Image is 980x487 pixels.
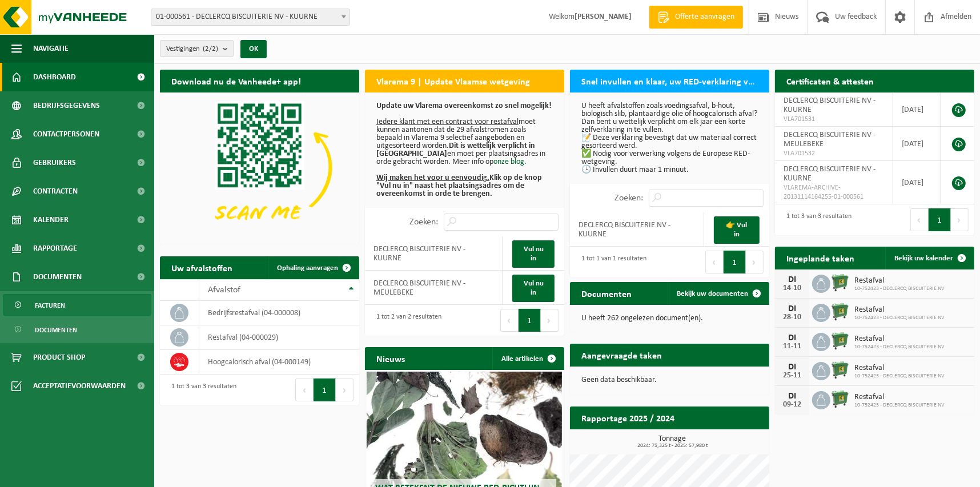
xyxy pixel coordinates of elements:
[376,174,489,182] u: Wij maken het voor u eenvoudig.
[268,256,358,279] a: Ophaling aanvragen
[576,443,769,449] span: 2024: 75,325 t - 2025: 57,980 t
[893,161,941,204] td: [DATE]
[35,319,77,341] span: Documenten
[33,63,76,91] span: Dashboard
[784,115,884,124] span: VLA701531
[672,11,737,23] span: Offerte aanvragen
[854,315,945,321] span: 10-752423 - DECLERCQ BISCUITERIE NV
[33,91,100,120] span: Bedrijfsgegevens
[893,127,941,161] td: [DATE]
[581,102,758,174] p: U heeft afvalstoffen zoals voedingsafval, b-hout, biologisch slib, plantaardige olie of hoogcalor...
[746,251,764,273] button: Next
[854,285,945,292] span: 10-752423 - DECLERCQ BISCUITERIE NV
[910,208,929,231] button: Previous
[929,208,951,231] button: 1
[781,401,804,409] div: 09-12
[781,333,804,343] div: DI
[376,142,535,158] b: Dit is wettelijk verplicht in [GEOGRAPHIC_DATA]
[854,344,945,351] span: 10-752423 - DECLERCQ BISCUITERIE NV
[365,236,503,271] td: DECLERCQ BISCUITERIE NV - KUURNE
[951,208,969,231] button: Next
[376,102,553,198] p: moet kunnen aantonen dat de 29 afvalstromen zoals bepaald in Vlarema 9 selectief aangeboden en ui...
[581,376,758,384] p: Geen data beschikbaar.
[854,393,945,402] span: Restafval
[277,264,338,272] span: Ophaling aanvragen
[784,165,875,183] span: DECLERCQ BISCUITERIE NV - KUURNE
[576,249,646,275] div: 1 tot 1 van 1 resultaten
[208,285,240,295] span: Afvalstof
[781,284,804,292] div: 14-10
[295,379,314,401] button: Previous
[854,402,945,409] span: 10-752423 - DECLERCQ BISCUITERIE NV
[160,92,359,242] img: Download de VHEPlus App
[336,379,354,401] button: Next
[724,251,746,273] button: 1
[885,247,973,269] a: Bekijk uw kalender
[781,392,804,401] div: DI
[570,282,643,304] h2: Documenten
[376,102,552,110] b: Update uw Vlarema overeenkomst zo snel mogelijk!
[203,45,218,53] count: (2/2)
[151,9,350,26] span: 01-000561 - DECLERCQ BISCUITERIE NV - KUURNE
[570,70,769,92] h2: Snel invullen en klaar, uw RED-verklaring voor 2025
[830,360,850,380] img: WB-0770-HPE-GN-01
[781,304,804,313] div: DI
[781,343,804,351] div: 11-11
[33,343,85,372] span: Product Shop
[166,377,236,403] div: 1 tot 3 van 3 resultaten
[541,309,559,332] button: Next
[781,207,852,232] div: 1 tot 3 van 3 resultaten
[893,92,941,127] td: [DATE]
[781,372,804,380] div: 25-11
[781,363,804,372] div: DI
[151,9,350,25] span: 01-000561 - DECLERCQ BISCUITERIE NV - KUURNE
[854,335,945,344] span: Restafval
[570,344,673,366] h2: Aangevraagde taken
[668,282,768,305] a: Bekijk uw documenten
[614,194,643,203] label: Zoeken:
[570,212,704,247] td: DECLERCQ BISCUITERIE NV - KUURNE
[830,389,850,409] img: WB-0770-HPE-GN-01
[854,305,945,315] span: Restafval
[160,256,244,279] h2: Uw afvalstoffen
[781,313,804,321] div: 28-10
[512,275,555,302] a: Vul nu in
[166,41,218,58] span: Vestigingen
[570,406,686,429] h2: Rapportage 2025 / 2024
[365,70,541,92] h2: Vlarema 9 | Update Vlaamse wetgeving
[512,240,555,268] a: Vul nu in
[714,216,760,244] a: 👉 Vul in
[781,275,804,284] div: DI
[854,364,945,373] span: Restafval
[784,131,875,148] span: DECLERCQ BISCUITERIE NV - MEULEBEKE
[33,148,76,177] span: Gebruikers
[830,302,850,321] img: WB-0770-HPE-GN-01
[314,379,336,401] button: 1
[376,118,519,126] u: Iedere klant met een contract voor restafval
[684,429,768,452] a: Bekijk rapportage
[649,6,743,29] a: Offerte aanvragen
[3,294,151,316] a: Facturen
[160,70,312,92] h2: Download nu de Vanheede+ app!
[854,276,945,285] span: Restafval
[519,309,541,332] button: 1
[784,183,884,202] span: VLAREMA-ARCHIVE-20131114164255-01-000561
[3,319,151,340] a: Documenten
[409,218,438,227] label: Zoeken:
[33,372,126,400] span: Acceptatievoorwaarden
[240,40,267,58] button: OK
[775,247,866,269] h2: Ingeplande taken
[830,273,850,292] img: WB-0770-HPE-GN-01
[33,206,69,234] span: Kalender
[376,174,542,198] b: Klik op de knop "Vul nu in" naast het plaatsingsadres om de overeenkomst in orde te brengen.
[199,350,359,375] td: hoogcalorisch afval (04-000149)
[33,34,69,63] span: Navigatie
[705,251,724,273] button: Previous
[33,263,82,291] span: Documenten
[500,309,519,332] button: Previous
[199,325,359,350] td: restafval (04-000029)
[830,331,850,351] img: WB-0770-HPE-GN-01
[854,373,945,380] span: 10-752423 - DECLERCQ BISCUITERIE NV
[365,271,503,305] td: DECLERCQ BISCUITERIE NV - MEULEBEKE
[894,255,953,262] span: Bekijk uw kalender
